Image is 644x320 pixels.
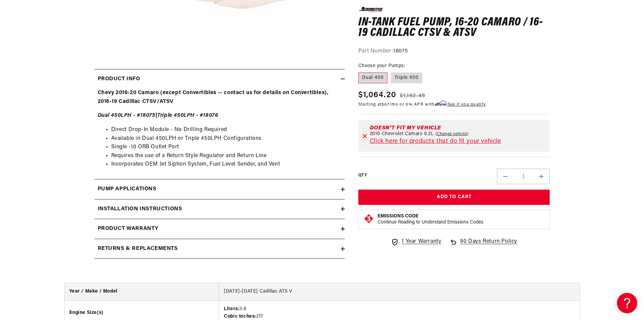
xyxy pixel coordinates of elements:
[94,199,345,219] summary: Installation Instructions
[98,225,159,233] h2: Product warranty
[400,91,426,100] s: $1,182.45
[391,237,441,246] a: 1 Year Warranty
[378,219,483,226] p: Continue Reading to Understand Emissions Codes
[391,72,422,83] label: Triple 450
[358,72,387,83] label: Dual 450
[111,134,341,143] li: Available in Dual 450LPH or Triple 450LPH Configurations
[358,190,550,205] button: Add to Cart
[449,237,517,253] a: 90 Days Return Policy
[358,62,406,69] legend: Choose your Pumps:
[98,90,329,104] strong: Chevy 2016-20 Camaro (except Convertibles -- contact us for details on Convertibles), 2016-19 Cad...
[402,237,441,246] span: 1 Year Warranty
[370,138,501,144] a: Click here for products that do fit your vehicle
[382,102,389,106] span: $67
[98,185,157,194] h2: Pump Applications
[111,160,341,169] li: Incorporates OEM Jet Siphon System, Fuel Level Sender, and Vent
[157,113,218,118] em: Triple 450LPH - #18076
[98,113,156,118] em: Dual 450LPH - #18075
[224,314,256,319] strong: Cubic Inches:
[94,219,345,239] summary: Product warranty
[94,179,345,199] summary: Pump Applications
[370,125,546,130] div: Doesn't fit my vehicle
[94,69,345,89] summary: Product Info
[98,205,182,214] h2: Installation Instructions
[224,306,239,312] strong: Liters:
[363,213,374,224] img: Emissions code
[370,131,434,136] span: 2010 Chevrolet Camaro 6.2L
[358,101,486,107] p: Starting at /mo or 0% APR with .
[435,131,469,136] a: Change vehicle
[219,283,580,300] td: [DATE]-[DATE] Cadillac ATS V
[98,75,140,84] h2: Product Info
[460,237,517,253] span: 90 Days Return Policy
[378,214,419,219] strong: Emissions Code
[98,244,178,253] h2: Returns & replacements
[111,126,341,134] li: Direct Drop-In Module - No Drilling Required
[448,102,486,106] a: See if you qualify - Learn more about Affirm Financing (opens in modal)
[65,283,219,300] th: Year / Make / Model
[111,152,341,161] li: Requires the use of a Return Style Regulator and Return Line
[358,89,397,101] span: $1,064.20
[98,113,218,118] strong: |
[358,173,367,178] label: QTY
[378,213,483,226] button: Emissions CodeContinue Reading to Understand Emissions Codes
[393,48,408,54] strong: 18075
[358,47,550,56] div: Part Number:
[111,143,341,152] li: Single -10 ORB Outlet Port
[94,239,345,259] summary: Returns & replacements
[358,17,550,38] h1: In-Tank Fuel Pump, 16-20 Camaro / 16-19 Cadillac CTSV & ATSV
[435,101,447,106] span: Affirm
